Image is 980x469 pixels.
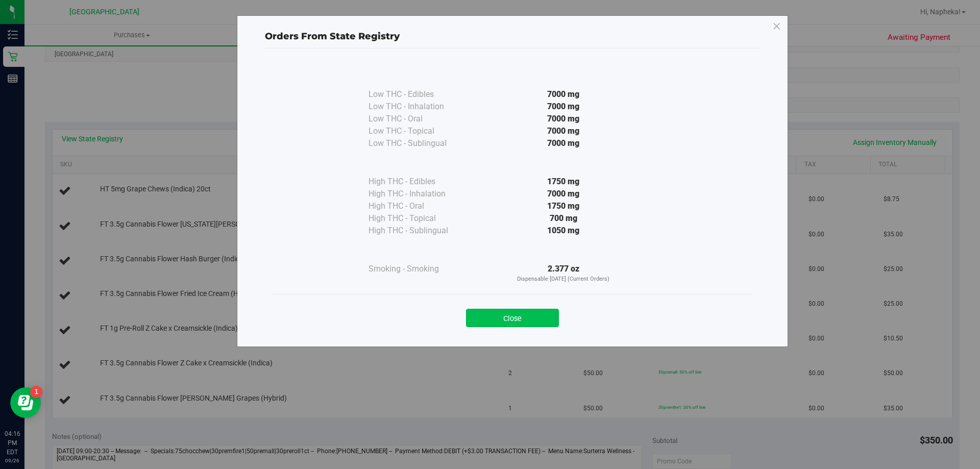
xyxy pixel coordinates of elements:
[471,88,656,101] div: 7000 mg
[471,275,656,284] p: Dispensable [DATE] (Current Orders)
[369,125,471,137] div: Low THC - Topical
[466,309,559,327] button: Close
[369,137,471,150] div: Low THC - Sublingual
[369,225,471,237] div: High THC - Sublingual
[471,125,656,137] div: 7000 mg
[369,101,471,113] div: Low THC - Inhalation
[471,212,656,225] div: 700 mg
[471,176,656,188] div: 1750 mg
[369,88,471,101] div: Low THC - Edibles
[369,113,471,125] div: Low THC - Oral
[471,101,656,113] div: 7000 mg
[471,225,656,237] div: 1050 mg
[369,263,471,275] div: Smoking - Smoking
[471,137,656,150] div: 7000 mg
[10,387,41,418] iframe: Resource center
[265,31,400,42] span: Orders From State Registry
[369,188,471,200] div: High THC - Inhalation
[369,176,471,188] div: High THC - Edibles
[369,212,471,225] div: High THC - Topical
[369,200,471,212] div: High THC - Oral
[30,386,42,398] iframe: Resource center unread badge
[471,113,656,125] div: 7000 mg
[471,263,656,284] div: 2.377 oz
[471,188,656,200] div: 7000 mg
[471,200,656,212] div: 1750 mg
